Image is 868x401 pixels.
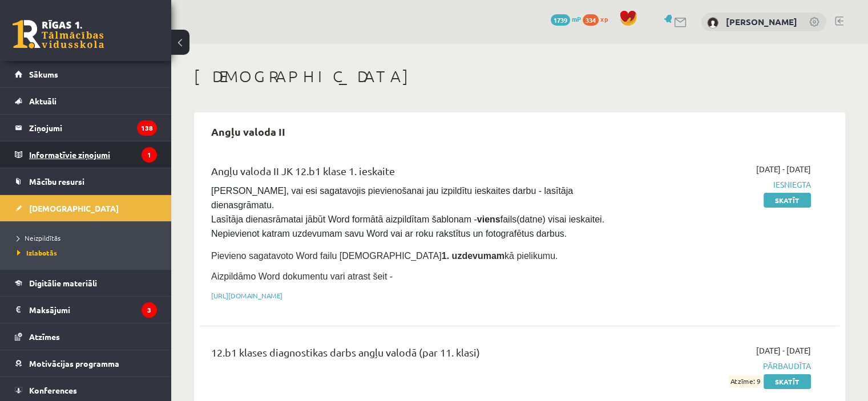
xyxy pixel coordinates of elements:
[623,179,811,191] span: Iesniegta
[583,14,599,26] span: 334
[729,375,762,387] span: Atzīme: 9
[17,248,57,257] span: Izlabotās
[707,17,718,29] img: Kristīne Deiko
[194,67,845,86] h1: [DEMOGRAPHIC_DATA]
[211,186,607,238] span: [PERSON_NAME], vai esi sagatavojis pievienošanai jau izpildītu ieskaites darbu - lasītāja dienasg...
[142,302,157,318] i: 3
[211,163,605,184] div: Angļu valoda II JK 12.b1 klase 1. ieskaite
[477,214,500,224] strong: viens
[29,278,97,288] span: Digitālie materiāli
[600,14,608,23] span: xp
[726,16,797,27] a: [PERSON_NAME]
[29,331,60,342] span: Atzīmes
[29,203,119,213] span: [DEMOGRAPHIC_DATA]
[29,385,77,395] span: Konferences
[583,14,613,23] a: 334 xp
[15,115,157,141] a: Ziņojumi138
[142,147,157,163] i: 1
[15,168,157,195] a: Mācību resursi
[442,251,504,261] strong: 1. uzdevumam
[756,345,811,357] span: [DATE] - [DATE]
[15,88,157,114] a: Aktuāli
[764,193,811,208] a: Skatīt
[13,20,104,48] a: Rīgas 1. Tālmācības vidusskola
[15,270,157,296] a: Digitālie materiāli
[551,14,570,26] span: 1739
[623,360,811,372] span: Pārbaudīta
[29,141,157,168] legend: Informatīvie ziņojumi
[551,14,581,23] a: 1739 mP
[29,115,157,141] legend: Ziņojumi
[29,69,58,79] span: Sākums
[211,272,393,281] span: Aizpildāmo Word dokumentu vari atrast šeit -
[137,120,157,136] i: 138
[15,323,157,350] a: Atzīmes
[764,374,811,389] a: Skatīt
[211,291,282,300] a: [URL][DOMAIN_NAME]
[572,14,581,23] span: mP
[211,345,605,366] div: 12.b1 klases diagnostikas darbs angļu valodā (par 11. klasi)
[15,297,157,323] a: Maksājumi3
[17,233,160,243] a: Neizpildītās
[15,61,157,87] a: Sākums
[756,163,811,175] span: [DATE] - [DATE]
[15,141,157,168] a: Informatīvie ziņojumi1
[17,233,60,242] span: Neizpildītās
[200,118,297,145] h2: Angļu valoda II
[17,248,160,258] a: Izlabotās
[29,96,56,106] span: Aktuāli
[29,176,84,187] span: Mācību resursi
[211,251,558,261] span: Pievieno sagatavoto Word failu [DEMOGRAPHIC_DATA] kā pielikumu.
[15,195,157,221] a: [DEMOGRAPHIC_DATA]
[29,358,119,368] span: Motivācijas programma
[15,350,157,376] a: Motivācijas programma
[29,297,157,323] legend: Maksājumi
